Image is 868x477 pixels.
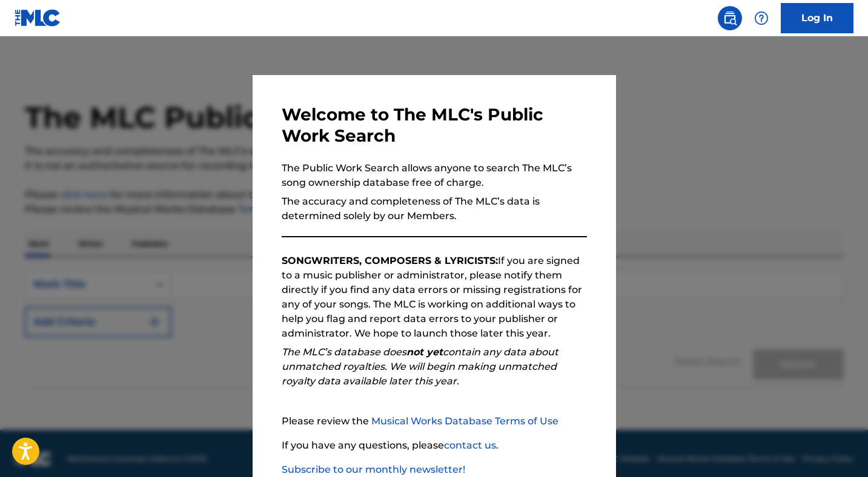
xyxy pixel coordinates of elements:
img: help [754,11,769,25]
a: Subscribe to our monthly newsletter! [282,464,465,475]
a: contact us [444,439,496,451]
div: Help [749,6,774,30]
p: If you are signed to a music publisher or administrator, please notify them directly if you find ... [282,254,587,341]
img: search [723,11,737,25]
strong: not yet [406,346,443,358]
p: The accuracy and completeness of The MLC’s data is determined solely by our Members. [282,194,587,223]
p: If you have any questions, please . [282,438,587,453]
a: Musical Works Database Terms of Use [371,415,558,427]
strong: SONGWRITERS, COMPOSERS & LYRICISTS: [282,255,498,266]
a: Public Search [718,6,742,30]
p: Please review the [282,414,587,429]
img: MLC Logo [15,9,61,27]
h3: Welcome to The MLC's Public Work Search [282,104,587,146]
a: Log In [781,3,853,33]
p: The Public Work Search allows anyone to search The MLC’s song ownership database free of charge. [282,161,587,190]
em: The MLC’s database does contain any data about unmatched royalties. We will begin making unmatche... [282,346,558,387]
